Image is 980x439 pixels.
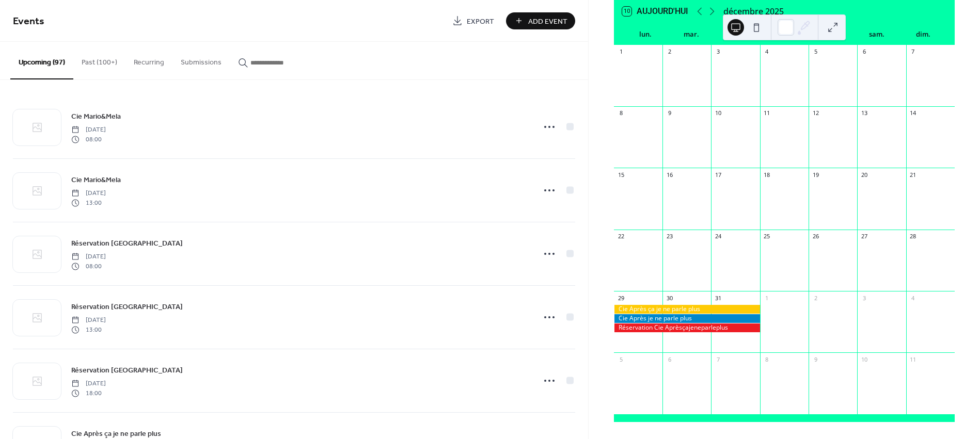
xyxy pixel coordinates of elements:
span: 13:00 [71,325,106,334]
div: 3 [714,48,722,56]
div: 8 [617,109,625,117]
span: [DATE] [71,189,106,198]
div: 5 [617,355,625,363]
div: 6 [666,355,673,363]
div: 19 [812,171,819,178]
div: 18 [763,171,771,178]
div: Réservation Cie Aprèsçajeneparleplus [614,323,760,332]
div: 8 [763,355,771,363]
div: sam. [854,24,900,45]
span: [DATE] [71,379,106,388]
div: 6 [860,48,868,56]
button: Submissions [172,42,230,78]
div: décembre 2025 [723,5,784,18]
div: 1 [763,294,771,302]
button: Add Event [506,12,575,29]
div: 9 [666,109,673,117]
div: Cie Après ça je ne parle plus [614,305,760,314]
div: 3 [860,294,868,302]
span: Add Event [528,16,567,27]
span: [DATE] [71,316,106,325]
span: 08:00 [71,262,106,271]
span: Cie Mario&Mela [71,175,121,186]
div: 17 [714,171,722,178]
span: Cie Mario&Mela [71,111,121,122]
div: 20 [860,171,868,178]
a: Cie Mario&Mela [71,110,121,122]
span: Events [13,11,44,31]
span: Réservation [GEOGRAPHIC_DATA] [71,302,183,313]
div: 22 [617,233,625,240]
div: 14 [909,109,917,117]
div: 10 [714,109,722,117]
span: Réservation [GEOGRAPHIC_DATA] [71,238,183,249]
div: 2 [812,294,819,302]
span: [DATE] [71,125,106,135]
div: mer. [715,24,761,45]
a: Réservation [GEOGRAPHIC_DATA] [71,364,183,376]
div: 26 [812,233,819,240]
button: 10Aujourd'hui [619,4,692,19]
span: Export [467,16,494,27]
div: 2 [666,48,673,56]
div: 25 [763,233,771,240]
div: 28 [909,233,917,240]
a: Réservation [GEOGRAPHIC_DATA] [71,237,183,249]
div: 12 [812,109,819,117]
div: 7 [909,48,917,56]
div: mar. [669,24,715,45]
div: 9 [812,355,819,363]
a: Export [445,12,502,29]
div: 23 [666,233,673,240]
div: 29 [617,294,625,302]
span: Réservation [GEOGRAPHIC_DATA] [71,365,183,376]
span: 18:00 [71,388,106,398]
div: 30 [666,294,673,302]
div: 4 [909,294,917,302]
div: 31 [714,294,722,302]
div: 11 [763,109,771,117]
button: Recurring [125,42,172,78]
div: 1 [617,48,625,56]
div: 27 [860,233,868,240]
span: [DATE] [71,252,106,262]
a: Cie Mario&Mela [71,174,121,186]
div: 24 [714,233,722,240]
div: Cie Après je ne parle plus [614,314,760,323]
div: 11 [909,355,917,363]
button: Past (100+) [73,42,125,78]
a: Réservation [GEOGRAPHIC_DATA] [71,301,183,313]
div: lun. [622,24,669,45]
span: 08:00 [71,135,106,144]
div: 21 [909,171,917,178]
div: dim. [900,24,946,45]
div: 4 [763,48,771,56]
span: 13:00 [71,198,106,207]
button: Upcoming (97) [10,42,73,79]
div: 13 [860,109,868,117]
div: 7 [714,355,722,363]
div: 5 [812,48,819,56]
div: 16 [666,171,673,178]
div: 10 [860,355,868,363]
div: 15 [617,171,625,178]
